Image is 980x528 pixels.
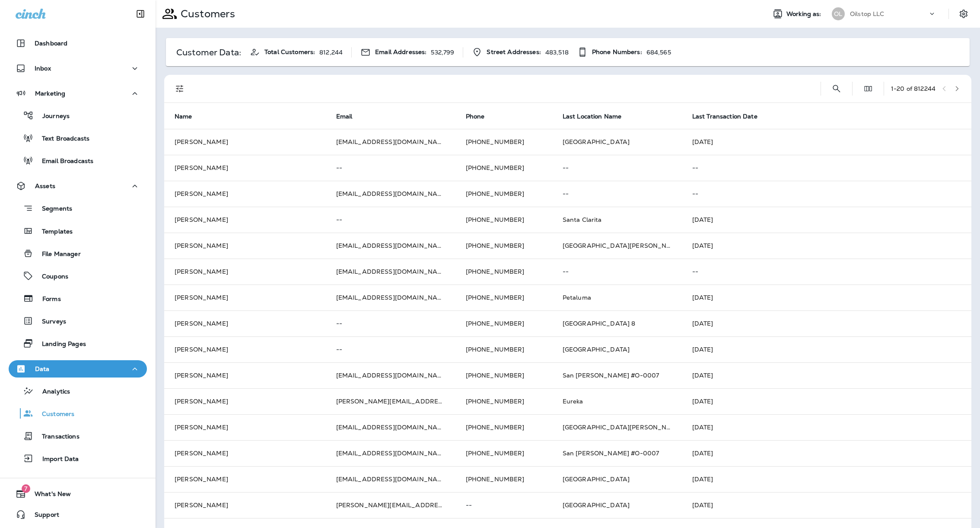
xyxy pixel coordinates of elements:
span: Name [175,113,192,120]
p: 812,244 [319,49,343,56]
button: Coupons [9,267,147,285]
p: Marketing [35,90,65,97]
span: Email [336,112,364,120]
td: [PHONE_NUMBER] [455,388,552,414]
td: [PERSON_NAME][EMAIL_ADDRESS][DOMAIN_NAME] [326,492,455,518]
span: Email [336,113,353,120]
p: Text Broadcasts [33,135,89,143]
p: -- [563,164,671,171]
button: Marketing [9,85,147,102]
p: Surveys [33,318,66,326]
td: [EMAIL_ADDRESS][DOMAIN_NAME] [326,466,455,492]
td: [EMAIL_ADDRESS][DOMAIN_NAME] [326,129,455,155]
button: Edit Fields [859,80,877,97]
span: Support [26,511,59,522]
button: 7What's New [9,485,147,502]
p: -- [336,164,445,171]
p: Customers [33,410,74,419]
p: Inbox [35,65,51,72]
p: Coupons [33,273,68,281]
button: Landing Pages [9,334,147,352]
button: Transactions [9,427,147,445]
span: San [PERSON_NAME] #O-0007 [563,371,659,379]
td: [EMAIL_ADDRESS][DOMAIN_NAME] [326,285,455,310]
td: [PERSON_NAME] [164,466,326,492]
td: [EMAIL_ADDRESS][DOMAIN_NAME] [326,414,455,440]
span: Last Transaction Date [692,113,757,120]
button: Templates [9,222,147,240]
p: -- [466,502,542,509]
td: [PHONE_NUMBER] [455,181,552,207]
td: [PERSON_NAME] [164,388,326,414]
td: [PERSON_NAME][EMAIL_ADDRESS][DOMAIN_NAME] [326,388,455,414]
button: Forms [9,289,147,307]
td: [PHONE_NUMBER] [455,129,552,155]
span: Last Transaction Date [692,112,769,120]
button: Inbox [9,60,147,77]
td: [PERSON_NAME] [164,310,326,336]
span: San [PERSON_NAME] #O-0007 [563,449,659,457]
span: [GEOGRAPHIC_DATA] [563,475,630,483]
span: Last Location Name [563,113,622,120]
span: [GEOGRAPHIC_DATA] [563,501,630,509]
td: [EMAIL_ADDRESS][DOMAIN_NAME] [326,233,455,259]
p: Templates [33,228,73,236]
p: Segments [33,205,72,214]
td: [PHONE_NUMBER] [455,259,552,285]
td: [PHONE_NUMBER] [455,285,552,310]
td: [PHONE_NUMBER] [455,336,552,362]
p: Customer Data: [176,49,241,56]
button: Assets [9,177,147,195]
p: Journeys [34,112,70,121]
td: [DATE] [682,233,971,259]
td: [DATE] [682,285,971,310]
p: -- [692,268,961,275]
td: [PHONE_NUMBER] [455,207,552,233]
p: Import Data [34,455,79,464]
td: [PERSON_NAME] [164,233,326,259]
p: Transactions [33,433,80,441]
td: [PHONE_NUMBER] [455,310,552,336]
p: -- [692,190,961,197]
button: Segments [9,199,147,218]
td: [PHONE_NUMBER] [455,362,552,388]
span: Total Customers: [264,48,315,56]
td: [DATE] [682,388,971,414]
td: [PERSON_NAME] [164,259,326,285]
span: 7 [22,484,30,493]
p: -- [692,164,961,171]
span: Eureka [563,397,583,405]
p: Email Broadcasts [33,157,93,166]
td: [DATE] [682,414,971,440]
button: Text Broadcasts [9,129,147,147]
td: [PHONE_NUMBER] [455,414,552,440]
p: File Manager [33,250,81,259]
button: Settings [956,6,971,22]
button: Email Broadcasts [9,151,147,170]
p: Dashboard [35,40,67,47]
span: Phone [466,112,496,120]
span: Phone [466,113,485,120]
p: -- [336,216,445,223]
p: Forms [34,295,61,304]
td: [PHONE_NUMBER] [455,466,552,492]
p: Landing Pages [33,340,86,349]
button: Journeys [9,106,147,125]
td: [DATE] [682,207,971,233]
span: [GEOGRAPHIC_DATA][PERSON_NAME] [563,423,683,431]
td: [DATE] [682,362,971,388]
td: [PERSON_NAME] [164,285,326,310]
span: [GEOGRAPHIC_DATA][PERSON_NAME] [563,242,683,250]
p: -- [563,190,671,197]
button: Filters [171,80,188,97]
td: [PERSON_NAME] [164,129,326,155]
p: -- [336,346,445,353]
span: Street Addresses: [487,48,541,56]
td: [PERSON_NAME] [164,207,326,233]
p: Oilstop LLC [850,10,885,17]
button: Import Data [9,449,147,467]
td: [EMAIL_ADDRESS][DOMAIN_NAME] [326,259,455,285]
td: [PERSON_NAME] [164,414,326,440]
p: 483,518 [545,49,569,56]
span: Petaluma [563,294,591,301]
